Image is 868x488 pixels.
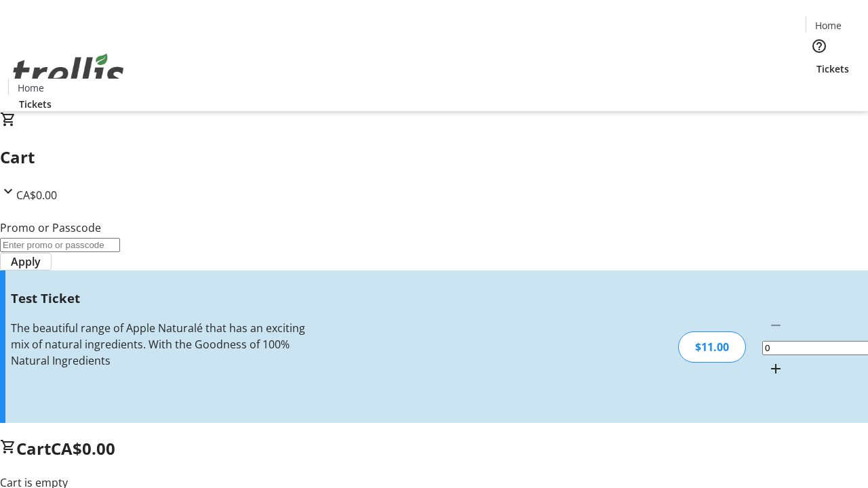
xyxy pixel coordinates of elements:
span: Tickets [816,62,849,76]
img: Orient E2E Organization HrWo1i01yf's Logo [8,39,129,106]
div: $11.00 [678,331,746,363]
span: Home [18,81,44,95]
span: Tickets [19,97,52,111]
div: The beautiful range of Apple Naturalé that has an exciting mix of natural ingredients. With the G... [11,320,307,369]
a: Home [9,81,52,95]
a: Tickets [806,62,860,76]
span: CA$0.00 [16,188,57,203]
a: Home [806,18,850,33]
a: Tickets [8,97,62,111]
button: Cart [806,76,833,103]
span: Apply [11,253,41,270]
span: CA$0.00 [51,437,115,460]
button: Increment by one [762,355,789,382]
span: Home [815,18,842,33]
button: Help [806,33,833,60]
h3: Test Ticket [11,289,307,308]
